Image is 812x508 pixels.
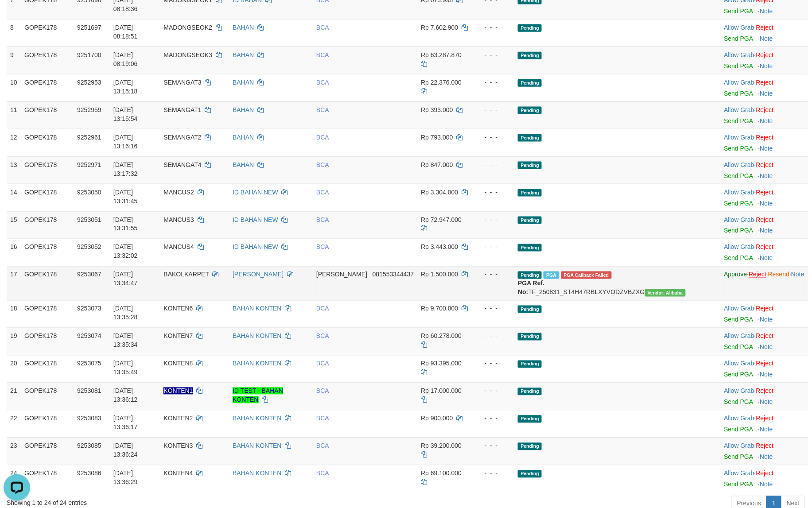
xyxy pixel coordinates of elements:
td: · [721,156,808,184]
span: Rp 7.602.900 [421,24,458,31]
a: Note [760,371,773,378]
a: Allow Grab [724,470,754,477]
span: [DATE] 13:35:49 [113,360,138,376]
td: · [721,211,808,239]
span: Rp 22.376.000 [421,79,462,86]
td: 24 [7,465,21,492]
td: GOPEK178 [21,156,74,184]
span: 9251697 [77,24,101,31]
td: GOPEK178 [21,328,74,355]
div: - - - [477,105,511,114]
a: Allow Grab [724,106,754,113]
td: 8 [7,19,21,47]
span: [DATE] 13:36:29 [113,470,138,486]
span: [DATE] 13:36:24 [113,442,138,458]
a: Reject [756,360,774,367]
span: · [724,51,756,58]
span: 9253073 [77,305,101,312]
span: [DATE] 13:35:34 [113,333,138,349]
span: Marked by baojagad [544,271,559,279]
a: BAHAN [233,24,254,31]
span: Rp 900.000 [421,415,453,422]
span: · [724,106,756,113]
span: 9251700 [77,51,101,58]
span: Pending [518,52,542,59]
span: BCA [316,106,329,113]
span: Rp 63.287.870 [421,51,462,58]
span: BCA [316,333,329,340]
span: 9252971 [77,161,101,168]
span: Rp 17.000.000 [421,388,462,395]
span: · [724,360,756,367]
td: 12 [7,129,21,156]
span: MANCUS4 [163,244,194,251]
span: · [724,244,756,251]
a: Note [760,200,773,207]
a: Allow Grab [724,388,754,395]
a: Reject [756,161,774,168]
td: 14 [7,184,21,211]
div: - - - [477,442,511,450]
span: · [724,415,756,422]
a: Send PGA [724,454,753,461]
span: · [724,388,756,395]
span: BAKOLKARPET [163,271,209,278]
a: Send PGA [724,90,753,97]
a: Reject [756,24,774,31]
span: 9253075 [77,360,101,367]
div: - - - [477,78,511,87]
a: Note [760,454,773,461]
span: [DATE] 13:36:12 [113,388,138,403]
a: Approve [724,271,747,278]
a: Note [760,35,773,42]
span: BCA [316,189,329,196]
td: · [721,438,808,465]
a: Send PGA [724,399,753,406]
span: [DATE] 13:17:32 [113,161,138,177]
div: - - - [477,133,511,142]
span: 9253081 [77,388,101,395]
span: [PERSON_NAME] [316,271,367,278]
a: Note [760,255,773,262]
td: 9 [7,47,21,74]
td: 19 [7,328,21,355]
a: Allow Grab [724,51,754,58]
td: 11 [7,101,21,129]
a: BAHAN KONTEN [233,470,281,477]
div: - - - [477,23,511,32]
td: 18 [7,300,21,328]
span: Pending [518,470,542,478]
span: · [724,134,756,141]
td: · · · [721,266,808,300]
td: 17 [7,266,21,300]
span: BCA [316,24,329,31]
span: SEMANGAT2 [163,134,201,141]
span: KONTEN2 [163,415,193,422]
a: Send PGA [724,316,753,323]
a: Note [760,481,773,488]
a: BAHAN [233,51,254,58]
span: Pending [518,24,542,32]
span: BCA [316,305,329,312]
span: Rp 393.000 [421,106,453,113]
a: Send PGA [724,426,753,433]
a: Reject [756,244,774,251]
td: · [721,465,808,492]
td: 22 [7,410,21,438]
a: Send PGA [724,200,753,207]
td: 20 [7,355,21,383]
td: GOPEK178 [21,465,74,492]
span: 9253067 [77,271,101,278]
a: Allow Grab [724,189,754,196]
span: SEMANGAT1 [163,106,201,113]
td: · [721,410,808,438]
span: MANCUS3 [163,216,194,223]
a: Allow Grab [724,79,754,86]
a: Note [760,227,773,234]
span: SEMANGAT4 [163,161,201,168]
a: BAHAN KONTEN [233,360,281,367]
td: · [721,19,808,47]
td: GOPEK178 [21,438,74,465]
a: Send PGA [724,172,753,179]
span: PGA Error [561,271,612,279]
